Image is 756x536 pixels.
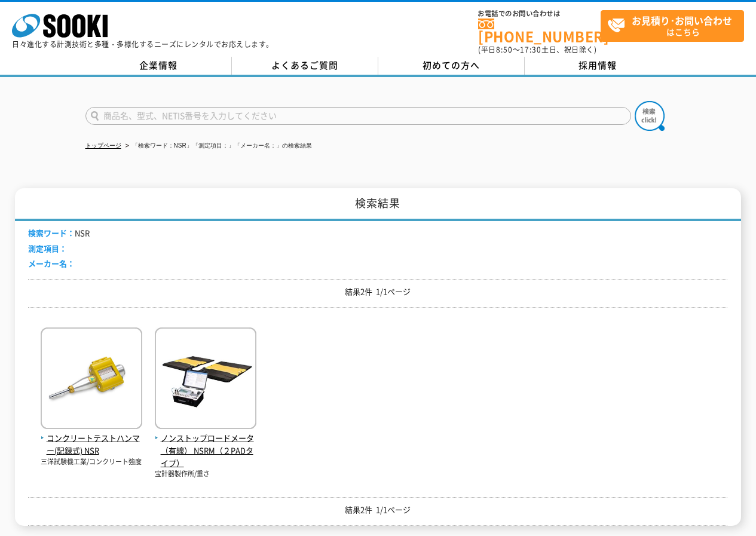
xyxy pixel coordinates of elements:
span: ノンストップロードメータ（有線） NSRM（２PADタイプ） [155,432,256,469]
span: お電話でのお問い合わせは [478,10,601,17]
a: ノンストップロードメータ（有線） NSRM（２PADタイプ） [155,419,256,469]
span: 17:30 [520,44,541,55]
span: 初めての方へ [423,59,480,72]
span: はこちら [607,11,743,41]
span: メーカー名： [28,258,75,269]
a: 初めての方へ [378,57,525,75]
a: 採用情報 [525,57,671,75]
li: NSR [28,227,90,240]
p: 日々進化する計測技術と多種・多様化するニーズにレンタルでお応えします。 [12,41,274,48]
img: NSRM（２PADタイプ） [155,327,256,432]
a: よくあるご質問 [232,57,378,75]
a: お見積り･お問い合わせはこちら [601,10,744,42]
span: 測定項目： [28,243,67,254]
p: 三洋試験機工業/コンクリート強度 [41,457,142,467]
span: コンクリートテストハンマー(記録式) NSR [41,432,142,457]
img: btn_search.png [635,101,665,131]
a: [PHONE_NUMBER] [478,19,601,43]
a: トップページ [85,142,121,149]
p: 結果2件 1/1ページ [28,504,727,516]
span: 検索ワード： [28,227,75,238]
strong: お見積り･お問い合わせ [632,13,732,27]
img: NSR [41,327,142,432]
p: 結果2件 1/1ページ [28,286,727,298]
a: コンクリートテストハンマー(記録式) NSR [41,419,142,457]
span: (平日 ～ 土日、祝日除く) [478,44,596,55]
a: 企業情報 [85,57,232,75]
li: 「検索ワード：NSR」「測定項目：」「メーカー名：」の検索結果 [123,140,312,152]
p: 宝計器製作所/重さ [155,469,256,479]
span: 8:50 [496,44,513,55]
h1: 検索結果 [15,188,740,221]
input: 商品名、型式、NETIS番号を入力してください [85,107,631,125]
